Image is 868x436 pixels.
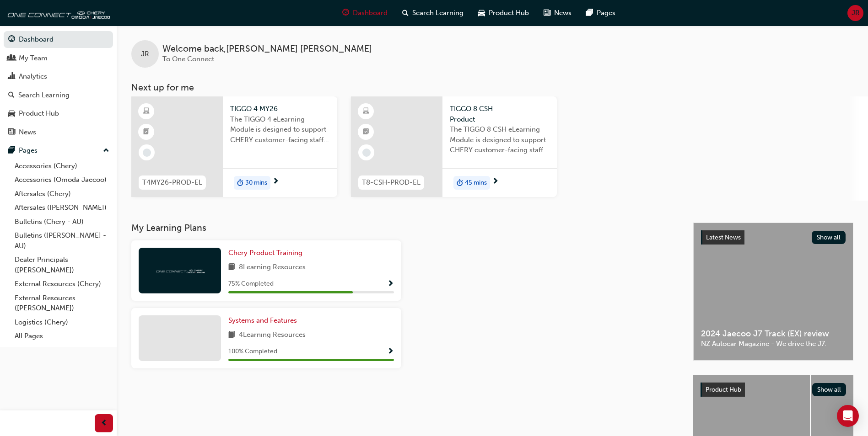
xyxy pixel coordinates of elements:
[11,277,113,291] a: External Resources (Chery)
[450,104,550,124] span: TIGGO 8 CSH - Product
[228,249,302,257] span: Chery Product Training
[131,96,337,197] a: T4MY26-PROD-ELTIGGO 4 MY26The TIGGO 4 eLearning Module is designed to support CHERY customer-faci...
[693,223,853,361] a: Latest NewsShow all2024 Jaecoo J7 Track (EX) reviewNZ Autocar Magazine - We drive the J7.
[143,126,150,138] span: booktick-icon
[11,173,113,187] a: Accessories (Omoda Jaecoo)
[228,262,235,273] span: book-icon
[11,187,113,201] a: Aftersales (Chery)
[4,142,113,159] button: Pages
[8,91,15,100] span: search-icon
[363,126,369,138] span: booktick-icon
[536,4,579,22] a: news-iconNews
[402,7,409,19] span: search-icon
[228,330,235,341] span: book-icon
[11,215,113,229] a: Bulletins (Chery - AU)
[554,8,571,18] span: News
[837,405,859,427] div: Open Intercom Messenger
[142,177,202,188] span: T4MY26-PROD-EL
[228,248,306,258] a: Chery Product Training
[141,49,149,59] span: JR
[11,159,113,173] a: Accessories (Chery)
[351,96,557,197] a: T8-CSH-PROD-ELTIGGO 8 CSH - ProductThe TIGGO 8 CSH eLearning Module is designed to support CHERY ...
[457,177,463,189] span: duration-icon
[272,178,279,186] span: next-icon
[4,31,113,48] a: Dashboard
[230,114,330,145] span: The TIGGO 4 eLearning Module is designed to support CHERY customer-facing staff with the product ...
[353,8,388,18] span: Dashboard
[239,330,306,341] span: 4 Learning Resources
[11,253,113,277] a: Dealer Principals ([PERSON_NAME])
[11,329,113,343] a: All Pages
[335,4,395,22] a: guage-iconDashboard
[11,229,113,253] a: Bulletins ([PERSON_NAME] - AU)
[387,346,394,357] button: Show Progress
[19,127,36,138] div: News
[395,4,471,22] a: search-iconSearch Learning
[4,50,113,67] a: My Team
[412,8,464,18] span: Search Learning
[228,346,277,357] span: 100 % Completed
[852,8,860,18] span: JR
[162,44,372,54] span: Welcome back , [PERSON_NAME] [PERSON_NAME]
[706,234,741,241] span: Latest News
[812,383,846,396] button: Show all
[597,8,615,18] span: Pages
[701,383,846,397] a: Product HubShow all
[5,4,110,22] img: oneconnect
[387,278,394,290] button: Show Progress
[18,90,70,101] div: Search Learning
[245,178,267,188] span: 30 mins
[544,7,550,19] span: news-icon
[812,231,846,244] button: Show all
[19,71,47,82] div: Analytics
[131,223,679,233] h3: My Learning Plans
[847,5,863,21] button: JR
[19,53,48,64] div: My Team
[228,279,274,289] span: 75 % Completed
[237,177,243,189] span: duration-icon
[19,145,38,156] div: Pages
[363,106,369,117] span: learningResourceType_ELEARNING-icon
[117,82,868,93] h3: Next up for me
[701,230,846,245] a: Latest NewsShow all
[362,177,421,188] span: T8-CSH-PROD-EL
[8,36,15,44] span: guage-icon
[701,329,846,339] span: 2024 Jaecoo J7 Track (EX) review
[387,280,394,288] span: Show Progress
[162,55,214,63] span: To One Connect
[4,124,113,141] a: News
[101,418,108,429] span: prev-icon
[387,348,394,356] span: Show Progress
[8,147,15,155] span: pages-icon
[8,110,15,118] span: car-icon
[478,7,485,19] span: car-icon
[8,54,15,63] span: people-icon
[471,4,536,22] a: car-iconProduct Hub
[362,149,371,157] span: learningRecordVerb_NONE-icon
[19,108,59,119] div: Product Hub
[465,178,487,188] span: 45 mins
[103,145,109,157] span: up-icon
[342,7,349,19] span: guage-icon
[706,386,741,393] span: Product Hub
[143,106,150,117] span: learningResourceType_ELEARNING-icon
[8,73,15,81] span: chart-icon
[489,8,529,18] span: Product Hub
[701,339,846,349] span: NZ Autocar Magazine - We drive the J7.
[155,266,205,275] img: oneconnect
[4,87,113,104] a: Search Learning
[4,68,113,85] a: Analytics
[8,128,15,137] span: news-icon
[450,124,550,155] span: The TIGGO 8 CSH eLearning Module is designed to support CHERY customer-facing staff with the prod...
[228,316,297,324] span: Systems and Features
[586,7,593,19] span: pages-icon
[492,178,499,186] span: next-icon
[4,105,113,122] a: Product Hub
[239,262,306,273] span: 8 Learning Resources
[143,149,151,157] span: learningRecordVerb_NONE-icon
[11,315,113,330] a: Logistics (Chery)
[228,315,301,326] a: Systems and Features
[11,201,113,215] a: Aftersales ([PERSON_NAME])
